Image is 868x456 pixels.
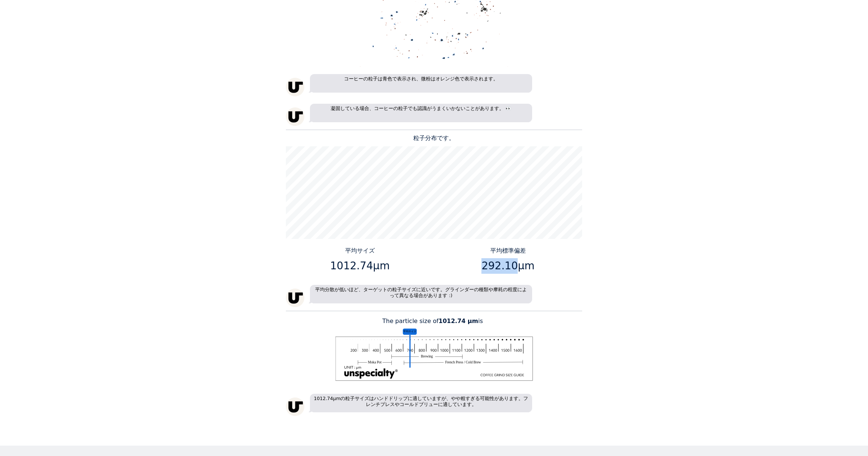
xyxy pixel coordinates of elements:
[310,74,532,93] p: コーヒーの粒子は青色で表示され、微粉はオレンジ色で表示されます。
[289,258,431,274] p: 1012.74μm
[310,285,532,303] p: 平均分散が低いほど、ターゲットの粒子サイズに近いです。グラインダーの種類や摩耗の程度によって異なる場合があります :)
[286,317,582,326] p: The particle size of is
[289,246,431,255] p: 平均サイズ
[286,134,582,143] p: 粒子分布です。
[310,394,532,412] p: 1012.74µmの粒子サイズはハンドドリップに適していますが、やや粗すぎる可能性があります。フレンチプレスやコールドブリューに適しています。
[437,246,580,255] p: 平均標準偏差
[286,107,304,126] img: unspecialty-logo
[310,104,532,122] p: 凝固している場合、コーヒーの粒子でも認識がうまくいかないことがあります。 👀
[286,289,304,307] img: unspecialty-logo
[403,330,417,333] tspan: 平均サイズ
[286,397,304,416] img: unspecialty-logo
[286,78,304,96] img: unspecialty-logo
[437,258,580,274] p: 292.10μm
[438,317,478,324] b: 1012.74 μm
